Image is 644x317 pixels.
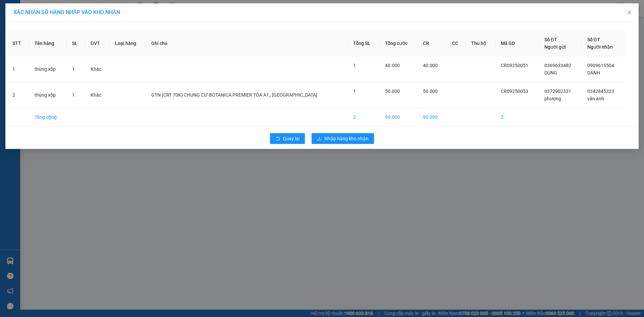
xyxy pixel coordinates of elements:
[110,31,146,56] th: Loại hàng
[501,89,528,94] span: CR09250053
[317,136,322,142] span: download
[353,63,356,68] span: 1
[29,31,67,56] th: Tên hàng
[324,135,369,142] span: Nhập hàng kho nhận
[587,70,600,75] span: DANH
[312,133,374,144] button: downloadNhập hàng kho nhận
[151,92,317,98] span: GTN (CRT 70K) CHUNG CƯ BOTANICA PREMIER TÒA A1_ [GEOGRAPHIC_DATA]
[418,108,447,126] td: 90.000
[385,89,400,94] span: 50.000
[423,89,438,94] span: 50.000
[385,63,400,68] span: 40.000
[29,56,67,82] td: thùng xốp
[587,37,600,42] span: Số ĐT
[587,63,614,68] span: 0909615504
[348,31,380,56] th: Tổng SL
[447,31,466,56] th: CC
[495,108,539,126] td: 2
[85,31,110,56] th: ĐVT
[13,9,120,15] span: XÁC NHẬN SỐ HÀNG NHẬP VÀO KHO NHẬN
[353,89,356,94] span: 1
[380,31,418,56] th: Tổng cước
[348,108,380,126] td: 2
[544,70,557,75] span: DUNG
[7,31,29,56] th: STT
[544,89,571,94] span: 0372902331
[7,56,29,82] td: 1
[495,31,539,56] th: Mã GD
[29,82,67,108] td: thùng xốp
[146,31,348,56] th: Ghi chú
[29,108,67,126] td: Tổng cộng
[544,44,566,50] span: Người gửi
[418,31,447,56] th: CR
[587,96,604,101] span: vân anh
[7,82,29,108] td: 2
[85,82,110,108] td: Khác
[466,31,495,56] th: Thu hộ
[544,37,557,42] span: Số ĐT
[587,89,614,94] span: 0342845323
[67,31,85,56] th: SL
[627,10,632,15] span: close
[275,136,280,142] span: rollback
[72,66,75,72] span: 1
[72,92,75,98] span: 1
[85,56,110,82] td: Khác
[620,3,639,22] button: Close
[380,108,418,126] td: 90.000
[587,44,613,50] span: Người nhận
[423,63,438,68] span: 40.000
[270,133,305,144] button: rollbackQuay lại
[501,63,528,68] span: CR09250051
[283,135,300,142] span: Quay lại
[544,63,571,68] span: 0369633482
[544,96,561,101] span: phượng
